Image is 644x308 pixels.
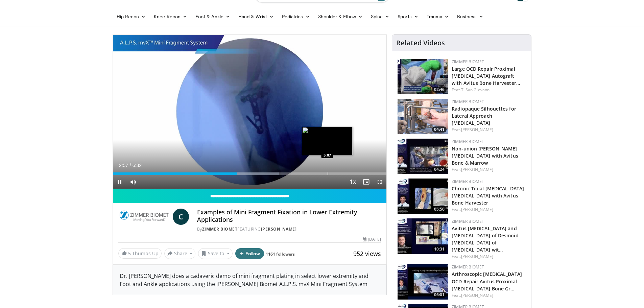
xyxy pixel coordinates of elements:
a: Zimmer Biomet [452,179,484,184]
a: Spine [367,10,393,23]
a: 06:01 [398,264,448,300]
a: [PERSON_NAME] [461,292,493,298]
span: 2:57 [119,163,128,168]
div: Feat. [452,167,526,173]
button: Mute [126,175,140,189]
span: 952 views [353,250,381,258]
div: Feat. [452,254,526,260]
a: Zimmer Biomet [202,226,238,232]
a: Avitus [MEDICAL_DATA] and [MEDICAL_DATA] of Desmoid [MEDICAL_DATA] of [MEDICAL_DATA] wit… [452,225,519,253]
a: Hand & Wrist [234,10,278,23]
div: [DATE] [363,236,381,242]
a: 02:46 [398,59,448,94]
a: 04:24 [398,139,448,174]
img: 924e7d8d-112b-4d25-9391-1ec3b6680939.150x105_q85_crop-smart_upscale.jpg [398,218,448,254]
div: Progress Bar [113,172,387,175]
img: ebbc195d-af59-44d4-9d5a-59bfb46f2006.png.150x105_q85_crop-smart_upscale.png [398,99,448,134]
a: Sports [393,10,423,23]
div: Feat. [452,127,526,133]
a: 5 Thumbs Up [118,248,162,259]
a: 10:31 [398,218,448,254]
div: Dr. [PERSON_NAME] does a cadaveric demo of mini fragment plating in select lower extremity and Fo... [113,265,387,295]
a: Zimmer Biomet [452,59,484,65]
a: 1161 followers [266,251,295,257]
button: Playback Rate [346,175,359,189]
img: Zimmer Biomet [118,209,170,225]
a: Pediatrics [278,10,314,23]
a: Arthroscopic [MEDICAL_DATA] OCD Repair Avitus Proximal [MEDICAL_DATA] Bone Gr… [452,271,522,291]
span: 04:41 [432,126,447,133]
button: Fullscreen [373,175,386,189]
a: [PERSON_NAME] [461,207,493,212]
span: 02:46 [432,87,447,93]
span: 05:56 [432,206,447,212]
span: 10:31 [432,246,447,252]
a: Zimmer Biomet [452,264,484,270]
h4: Examples of Mini Fragment Fixation in Lower Extremity Applications [197,209,381,223]
img: e6cee497-15ac-43dd-bc14-0b7bfe50d16a.150x105_q85_crop-smart_upscale.jpg [398,264,448,300]
img: image.jpeg [302,127,353,155]
a: Chronic Tibial [MEDICAL_DATA] [MEDICAL_DATA] with Avitus Bone Harvester [452,185,524,206]
span: / [130,163,131,168]
div: Feat. [452,207,526,213]
a: [PERSON_NAME] [461,254,493,259]
div: By FEATURING [197,226,381,232]
button: Pause [113,175,126,189]
a: Zimmer Biomet [452,218,484,224]
a: Zimmer Biomet [452,99,484,104]
a: Knee Recon [150,10,191,23]
a: Shoulder & Elbow [314,10,367,23]
button: Enable picture-in-picture mode [359,175,373,189]
a: [PERSON_NAME] [461,127,493,133]
a: [PERSON_NAME] [461,167,493,172]
a: Hip Recon [113,10,150,23]
a: T. San Giovanni [461,87,491,93]
h4: Related Videos [396,39,445,47]
span: 6:32 [133,163,142,168]
a: Foot & Ankle [191,10,234,23]
a: Zimmer Biomet [452,139,484,144]
button: Follow [235,248,264,259]
img: a0633911-1d38-40ee-9e66-03df4e45d163.150x105_q85_crop-smart_upscale.jpg [398,139,448,174]
a: Radiopaque Silhouettes for Lateral Approach [MEDICAL_DATA] [452,105,516,126]
a: C [173,209,189,225]
a: Non-union [PERSON_NAME][MEDICAL_DATA] with Avitus Bone & Marrow [452,145,518,166]
div: Feat. [452,292,526,299]
video-js: Video Player [113,35,387,189]
a: Large OCD Repair Proximal [MEDICAL_DATA] Autograft with Avitus Bone Harvester… [452,66,520,86]
span: 04:24 [432,166,447,172]
span: 5 [128,250,131,257]
a: 05:56 [398,179,448,214]
button: Save to [198,248,233,259]
img: a4fc9e3b-29e5-479a-a4d0-450a2184c01c.150x105_q85_crop-smart_upscale.jpg [398,59,448,94]
a: Trauma [423,10,453,23]
a: Business [453,10,487,23]
img: 4739600b-3ef1-401f-9f66-d43027eead23.150x105_q85_crop-smart_upscale.jpg [398,179,448,214]
a: 04:41 [398,99,448,134]
span: 06:01 [432,292,447,298]
a: [PERSON_NAME] [261,226,297,232]
div: Feat. [452,87,526,93]
button: Share [164,248,196,259]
